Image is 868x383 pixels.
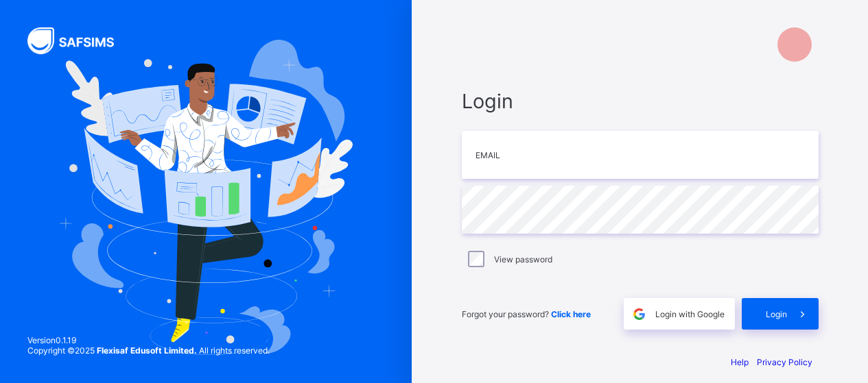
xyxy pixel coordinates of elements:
[655,309,725,319] span: Login with Google
[631,306,647,322] img: google.396cfc9801f0270233282035f929180a.svg
[27,335,270,345] span: Version 0.1.19
[462,89,819,113] span: Login
[757,357,812,367] a: Privacy Policy
[494,254,552,264] label: View password
[27,27,130,54] img: SAFSIMS Logo
[731,357,749,367] a: Help
[766,309,787,319] span: Login
[551,309,591,319] a: Click here
[462,309,591,319] span: Forgot your password?
[59,40,353,356] img: Hero Image
[97,345,197,356] strong: Flexisaf Edusoft Limited.
[27,345,270,356] span: Copyright © 2025 All rights reserved.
